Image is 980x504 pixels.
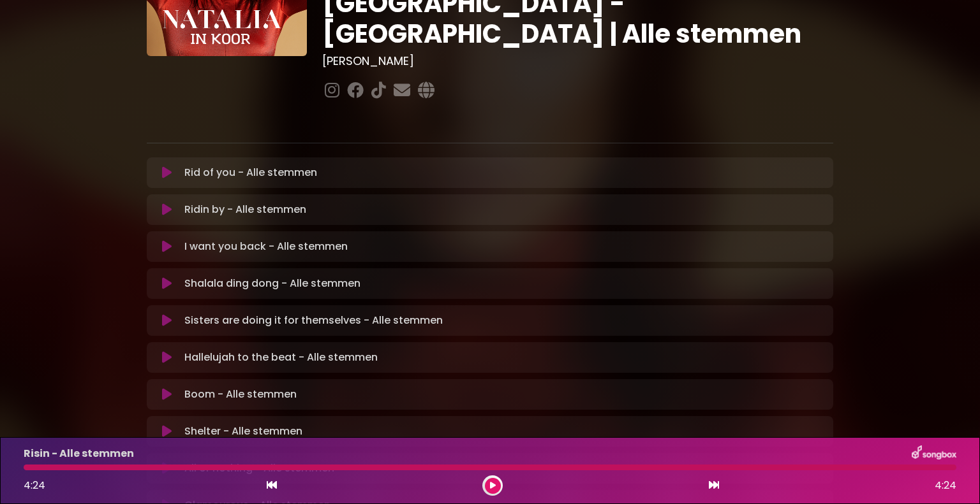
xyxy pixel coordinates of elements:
p: Shelter - Alle stemmen [184,424,302,439]
p: Sisters are doing it for themselves - Alle stemmen [184,313,443,328]
p: I want you back - Alle stemmen [184,239,348,254]
p: Hallelujah to the beat - Alle stemmen [184,350,378,365]
span: 4:24 [24,478,45,493]
p: Shalala ding dong - Alle stemmen [184,276,360,291]
p: Rid of you - Alle stemmen [184,165,317,180]
span: 4:24 [935,478,956,493]
p: Risin - Alle stemmen [24,446,134,461]
p: Ridin by - Alle stemmen [184,202,306,217]
p: Boom - Alle stemmen [184,387,297,402]
img: songbox-logo-white.png [912,445,956,462]
h3: [PERSON_NAME] [322,54,833,68]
